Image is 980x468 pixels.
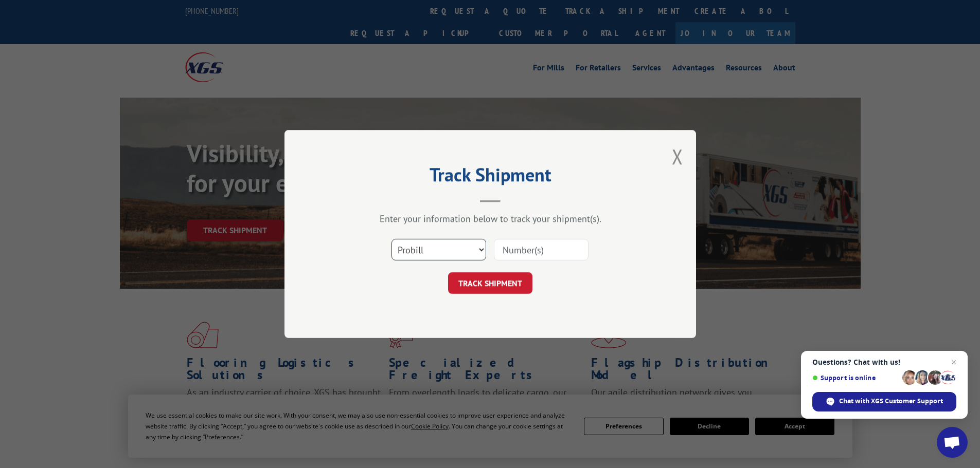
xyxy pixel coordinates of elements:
[336,213,645,224] div: Enter your information below to track your shipment(s).
[812,374,899,382] span: Support is online
[494,239,589,260] input: Number(s)
[672,143,683,170] button: Close modal
[448,272,532,294] button: TRACK SHIPMENT
[812,358,956,366] span: Questions? Chat with us!
[839,397,943,406] span: Chat with XGS Customer Support
[948,356,960,368] span: Close chat
[937,427,968,458] div: Open chat
[812,392,956,411] div: Chat with XGS Customer Support
[336,167,645,187] h2: Track Shipment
